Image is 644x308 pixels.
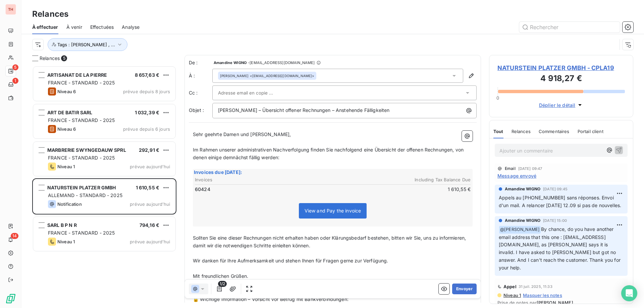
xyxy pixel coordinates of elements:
[66,24,82,30] span: À venir
[61,55,67,61] span: 5
[218,88,290,98] input: Adresse email en copie ...
[136,185,160,190] span: 1 610,55 €
[220,73,314,78] div: <[EMAIL_ADDRESS][DOMAIN_NAME]>
[189,72,212,79] label: À :
[452,284,477,294] button: Envoyer
[47,110,93,115] span: ART DE BATIR SARL
[5,293,16,304] img: Logo LeanPay
[47,185,116,190] span: NATURSTEIN PLATZER GMBH
[333,176,471,183] th: Including Tax Balance Due
[543,219,567,223] span: [DATE] 15:00
[57,164,75,169] span: Niveau 1
[135,72,160,78] span: 8 657,63 €
[543,187,568,191] span: [DATE] 09:45
[57,89,76,94] span: Niveau 6
[122,24,140,30] span: Analyse
[503,293,521,298] span: Niveau 1
[193,235,467,248] span: Sollten Sie eine dieser Rechnungen nicht erhalten haben oder Klärungsbedarf bestehen, bitten wir ...
[130,201,170,207] span: prévue aujourd’hui
[497,63,625,72] span: NATURSTEIN PLATZER GMBH - CPLA19
[220,73,249,78] span: [PERSON_NAME]
[195,186,210,193] span: 60424
[333,186,471,193] td: 1 610,55 €
[193,131,291,137] span: Sehr geehrte Damen und [PERSON_NAME],
[496,95,499,101] span: 0
[40,55,60,62] span: Relances
[299,203,367,219] span: View and Pay the invoice
[139,147,159,153] span: 292,91 €
[519,285,552,289] span: 31 juil. 2025, 11:33
[193,296,348,302] span: 🔒 Wichtige Information – Vorsicht vor Betrug mit Bankverbindungen:
[123,89,170,94] span: prévue depuis 8 jours
[505,218,540,224] span: Amandine WIGNO
[140,222,159,228] span: 794,16 €
[48,80,115,85] span: FRANCE - STANDARD - 2025
[621,285,637,301] div: Open Intercom Messenger
[90,24,114,30] span: Effectuées
[218,107,390,113] span: [PERSON_NAME] – Übersicht offener Rechnungen – Anstehende Fälligkeiten
[578,129,603,134] span: Portail client
[189,59,212,66] span: De :
[218,281,227,287] span: 1/2
[499,226,541,234] span: @ [PERSON_NAME]
[214,61,247,65] span: Amandine WIGNO
[32,8,68,20] h3: Relances
[47,72,107,78] span: ARTISANAT DE LA PIERRE
[497,300,625,305] span: Prise de notes par
[497,172,536,179] span: Message envoyé
[499,226,622,270] span: By chance, do you have another email address that this one : [EMAIL_ADDRESS][DOMAIN_NAME], as [PE...
[194,169,242,175] span: Invoices due [DATE]:
[32,24,58,30] span: À effectuer
[48,230,115,236] span: FRANCE - STANDARD - 2025
[130,164,170,169] span: prévue aujourd’hui
[189,89,212,96] label: Cc :
[48,192,122,198] span: ALLEMAND - STANDARD - 2025
[11,233,18,239] span: 14
[499,195,621,208] span: Appels au [PHONE_NUMBER] sans réponses. Envoi d'un mail. A relancer [DATE] 12.09 si pas de nouvel...
[497,72,625,86] h3: 4 918,27 €
[57,126,76,132] span: Niveau 6
[503,284,517,289] span: Appel
[505,167,516,171] span: Email
[57,239,75,244] span: Niveau 1
[47,147,126,153] span: MARBRERIE SWYNGEDAUW SPRL
[48,117,115,123] span: FRANCE - STANDARD - 2025
[12,64,18,70] span: 5
[539,129,570,134] span: Commentaires
[32,66,176,308] div: grid
[523,293,562,298] span: Masquer les notes
[47,222,77,228] span: SARL B P N R
[537,101,586,109] button: Déplier le détail
[195,176,332,183] th: Invoices
[519,22,620,33] input: Rechercher
[57,201,82,207] span: Notification
[537,300,573,305] span: [PERSON_NAME]
[248,61,315,65] span: - [EMAIL_ADDRESS][DOMAIN_NAME]
[193,147,465,160] span: Im Rahmen unserer administrativen Nachverfolgung finden Sie nachfolgend eine Übersicht der offene...
[5,4,16,15] div: TH
[512,129,531,134] span: Relances
[12,78,18,84] span: 1
[135,110,160,115] span: 1 032,39 €
[193,273,249,279] span: Mit freundlichen Grüßen.
[123,126,170,132] span: prévue depuis 6 jours
[193,258,388,263] span: Wir danken für Ihre Aufmerksamkeit und stehen Ihnen für Fragen gerne zur Verfügung.
[518,167,542,171] span: [DATE] 09:47
[48,38,127,51] button: Tags : [PERSON_NAME] , ...
[57,42,115,47] span: Tags : [PERSON_NAME] , ...
[48,155,115,161] span: FRANCE - STANDARD - 2025
[539,102,576,109] span: Déplier le détail
[130,239,170,244] span: prévue aujourd’hui
[505,186,540,192] span: Amandine WIGNO
[493,129,503,134] span: Tout
[189,107,204,113] span: Objet :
